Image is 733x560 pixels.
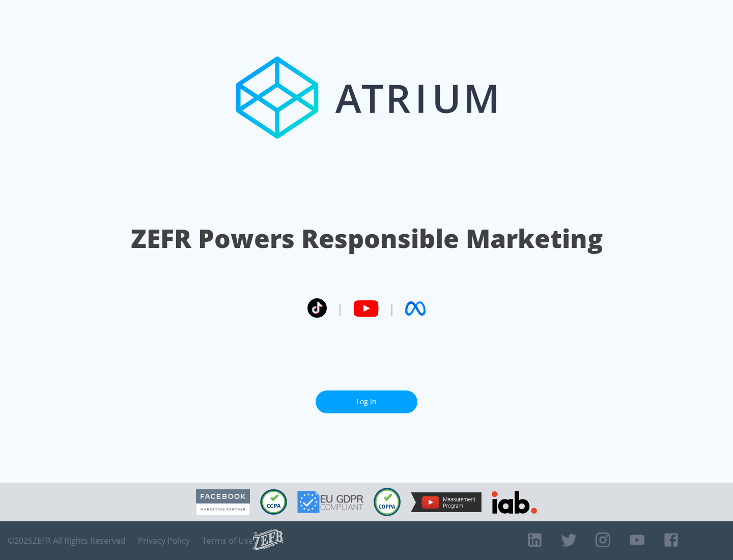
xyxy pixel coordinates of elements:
a: Privacy Policy [138,536,190,546]
img: Facebook Marketing Partner [196,489,250,515]
span: | [389,301,395,316]
a: Terms of Use [202,536,253,546]
img: YouTube Measurement Program [411,492,482,512]
img: GDPR Compliant [297,491,363,513]
span: © 2025 ZEFR All Rights Reserved [8,536,126,546]
span: | [337,301,343,316]
h1: ZEFR Powers Responsible Marketing [131,221,603,256]
img: CCPA Compliant [260,489,287,515]
img: IAB [492,491,537,514]
a: Log In [316,390,417,413]
img: COPPA Compliant [374,488,401,516]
